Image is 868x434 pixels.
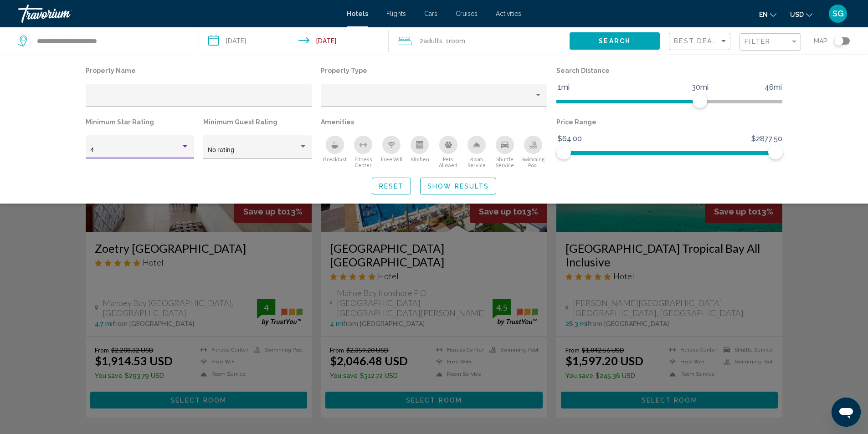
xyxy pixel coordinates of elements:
span: Swimming Pool [519,156,547,168]
span: Search [599,38,631,45]
button: Filter [740,33,801,51]
span: Fitness Center [349,156,377,168]
iframe: Button to launch messaging window [832,398,861,427]
span: 30mi [690,81,710,94]
button: Kitchen [406,135,434,168]
span: Shuttle Service [491,156,519,168]
button: Reset [372,178,411,194]
mat-select: Sort by [674,38,728,46]
div: Hotel Filters [81,64,787,168]
button: Show Results [420,178,496,194]
p: Minimum Guest Rating [203,116,312,128]
button: Toggle map [827,37,850,45]
span: Room [449,37,465,45]
p: Price Range [556,116,783,128]
span: USD [790,11,804,18]
a: Flights [386,10,406,17]
a: Travorium [18,5,338,23]
span: Breakfast [323,156,347,162]
button: Breakfast [321,135,349,168]
a: Cruises [456,10,478,17]
span: Free Wifi [381,156,402,162]
span: Room Service [462,156,491,168]
p: Minimum Star Rating [86,116,194,128]
button: Room Service [462,135,491,168]
p: Property Type [321,64,547,77]
span: Show Results [427,183,489,190]
span: 46mi [763,81,783,94]
span: $64.00 [556,132,583,146]
span: Map [814,35,827,47]
button: Change language [759,8,776,21]
a: Activities [496,10,521,17]
a: Hotels [347,10,368,17]
mat-select: Property type [326,95,543,102]
button: Swimming Pool [519,135,547,168]
p: Amenities [321,116,547,128]
span: Adults [423,37,442,45]
span: en [759,11,768,18]
p: Search Distance [556,64,783,77]
button: Travelers: 2 adults, 0 children [389,27,570,55]
span: Best Deals [674,37,722,45]
span: , 1 [442,35,465,47]
span: Reset [379,183,404,190]
p: Property Name [86,64,312,77]
button: Fitness Center [349,135,377,168]
a: Cars [424,10,437,17]
button: Free Wifi [377,135,406,168]
button: Change currency [790,8,812,21]
span: SG [832,9,844,18]
span: 1mi [556,81,571,94]
button: Check-in date: Jul 10, 2026 Check-out date: Jul 14, 2026 [199,27,389,55]
span: 2 [420,35,442,47]
span: Kitchen [411,156,429,162]
button: Pets Allowed [434,135,462,168]
span: 4 [90,146,94,153]
span: $2877.50 [750,132,784,146]
span: Pets Allowed [434,156,462,168]
button: User Menu [826,4,850,23]
span: No rating [208,146,234,153]
span: Filter [745,38,770,45]
button: Shuttle Service [491,135,519,168]
button: Search [570,32,660,49]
